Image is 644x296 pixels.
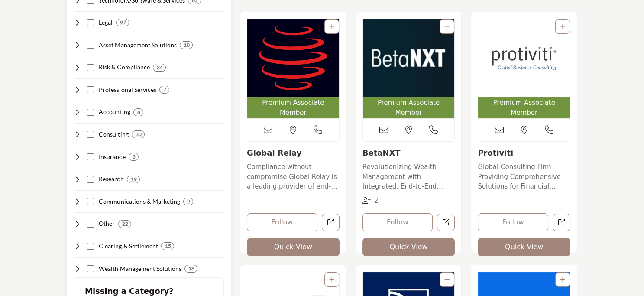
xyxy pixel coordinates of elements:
[99,264,181,273] h4: Wealth Management Solutions: Providing comprehensive wealth management services to high-net-worth...
[322,214,340,231] a: Open global-relay in new tab
[99,242,158,250] h4: Clearing & Settlement: Facilitating the efficient processing, clearing, and settlement of securit...
[362,162,455,192] p: Revolutionizing Wealth Management with Integrated, End-to-End Solutions Situated at the forefront...
[362,196,379,206] div: Followers
[87,64,94,71] input: Select Risk & Compliance checkbox
[478,19,570,118] a: Open Listing in new tab
[87,265,94,272] input: Select Wealth Management Solutions checkbox
[156,65,162,71] b: 34
[362,238,455,256] button: Quick View
[183,42,189,48] b: 10
[99,63,149,72] h4: Risk & Compliance: Helping securities industry firms manage risk, ensure compliance, and prevent ...
[87,243,94,250] input: Select Clearing & Settlement checkbox
[247,19,339,97] img: Global Relay
[116,19,129,26] div: 97 Results For Legal
[444,23,450,30] a: Add To List
[437,214,455,231] a: Open betanxt in new tab
[118,220,131,228] div: 22 Results For Other
[480,98,568,117] span: Premium Associate Member
[87,42,94,49] input: Select Asset Management Solutions checkbox
[188,266,194,272] b: 18
[363,19,455,97] img: BetaNXT
[165,243,171,249] b: 15
[247,162,340,192] p: Compliance without compromise Global Relay is a leading provider of end-to-end compliance solutio...
[130,176,136,182] b: 19
[478,162,570,192] p: Global Consulting Firm Providing Comprehensive Solutions for Financial Institutions Protiviti pro...
[184,265,197,273] div: 18 Results For Wealth Management Solutions
[161,242,174,250] div: 15 Results For Clearing & Settlement
[159,86,169,94] div: 7 Results For Professional Services
[249,98,337,117] span: Premium Associate Member
[129,153,139,161] div: 5 Results For Insurance
[478,19,570,97] img: Protiviti
[99,85,156,94] h4: Professional Services: Delivering staffing, training, and outsourcing services to support securit...
[87,221,94,228] input: Select Other checkbox
[87,153,94,160] input: Select Insurance checkbox
[99,130,128,139] h4: Consulting: Providing strategic, operational, and technical consulting services to securities ind...
[478,160,570,192] a: Global Consulting Firm Providing Comprehensive Solutions for Financial Institutions Protiviti pro...
[87,198,94,205] input: Select Communications & Marketing checkbox
[183,198,193,205] div: 2 Results For Communications & Marketing
[133,108,143,116] div: 8 Results For Accounting
[247,160,340,192] a: Compliance without compromise Global Relay is a leading provider of end-to-end compliance solutio...
[560,276,565,283] a: Add To List
[553,214,570,231] a: Open protiviti in new tab
[374,197,379,205] span: 2
[329,276,334,283] a: Add To List
[363,19,455,118] a: Open Listing in new tab
[478,238,570,256] button: Quick View
[127,176,140,183] div: 19 Results For Research
[560,23,565,30] a: Add To List
[247,148,301,157] a: Global Relay
[187,198,190,205] b: 2
[120,20,126,26] b: 97
[362,160,455,192] a: Revolutionizing Wealth Management with Integrated, End-to-End Solutions Situated at the forefront...
[180,41,193,49] div: 10 Results For Asset Management Solutions
[247,213,317,231] button: Follow
[132,154,135,160] b: 5
[87,176,94,183] input: Select Research checkbox
[163,87,166,93] b: 7
[247,148,340,158] h3: Global Relay
[329,23,334,30] a: Add To List
[362,148,401,157] a: BetaNXT
[99,18,113,27] h4: Legal: Providing legal advice, compliance support, and litigation services to securities industry...
[99,153,125,161] h4: Insurance: Offering insurance solutions to protect securities industry firms from various risks.
[362,148,455,158] h3: BetaNXT
[135,131,141,137] b: 30
[362,213,433,231] button: Follow
[137,109,140,115] b: 8
[478,148,570,158] h3: Protiviti
[99,219,115,228] h4: Other: Encompassing various other services and organizations supporting the securities industry e...
[87,109,94,116] input: Select Accounting checkbox
[247,238,340,256] button: Quick View
[99,175,123,183] h4: Research: Conducting market, financial, economic, and industry research for securities industry p...
[87,131,94,138] input: Select Consulting checkbox
[478,213,548,231] button: Follow
[365,98,453,117] span: Premium Associate Member
[122,221,128,227] b: 22
[444,276,450,283] a: Add To List
[99,107,130,116] h4: Accounting: Providing financial reporting, auditing, tax, and advisory services to securities ind...
[87,86,94,93] input: Select Professional Services checkbox
[153,64,166,72] div: 34 Results For Risk & Compliance
[247,19,339,118] a: Open Listing in new tab
[478,148,513,157] a: Protiviti
[87,19,94,26] input: Select Legal checkbox
[132,130,145,138] div: 30 Results For Consulting
[99,41,176,49] h4: Asset Management Solutions: Offering investment strategies, portfolio management, and performance...
[99,197,180,206] h4: Communications & Marketing: Delivering marketing, public relations, and investor relations servic...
